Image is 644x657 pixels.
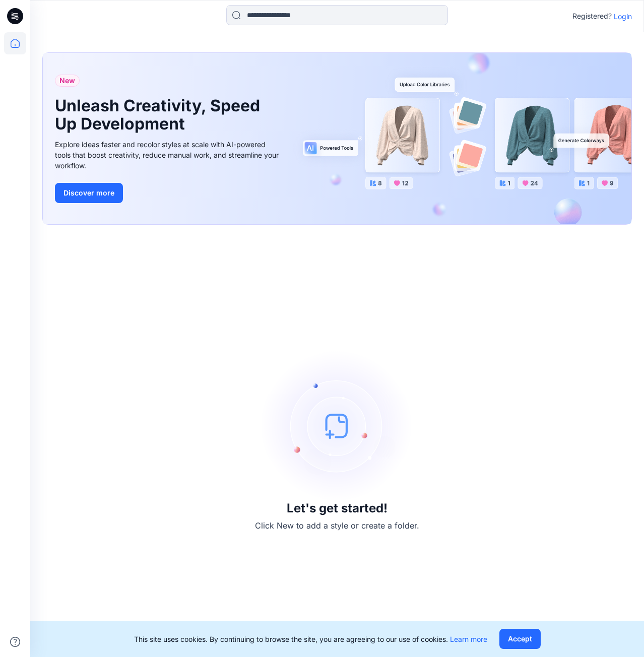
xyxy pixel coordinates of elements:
[450,635,487,643] a: Learn more
[55,183,123,203] button: Discover more
[255,519,419,532] p: Click New to add a style or create a folder.
[262,350,413,501] img: empty-state-image.svg
[55,97,267,133] h1: Unleash Creativity, Speed Up Development
[134,634,487,644] p: This site uses cookies. By continuing to browse the site, you are agreeing to our use of cookies.
[55,183,282,203] a: Discover more
[287,501,388,515] h3: Let's get started!
[59,75,75,87] span: New
[55,139,282,171] div: Explore ideas faster and recolor styles at scale with AI-powered tools that boost creativity, red...
[614,11,632,22] p: Login
[572,10,612,22] p: Registered?
[499,629,541,649] button: Accept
